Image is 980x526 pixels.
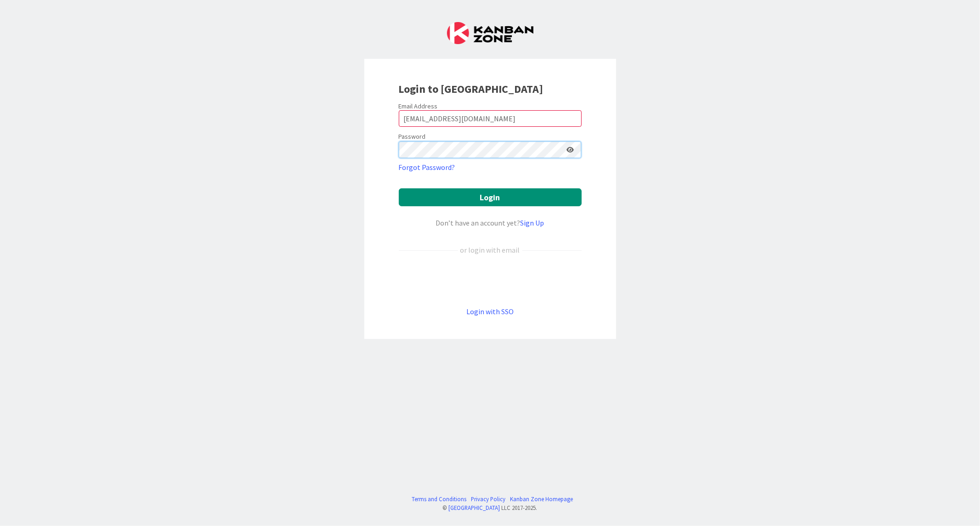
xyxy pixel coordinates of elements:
[412,495,466,503] a: Terms and Conditions
[449,504,500,511] a: [GEOGRAPHIC_DATA]
[399,162,455,173] a: Forgot Password?
[471,495,505,503] a: Privacy Policy
[458,244,522,255] div: or login with email
[399,132,426,141] label: Password
[510,495,573,503] a: Kanban Zone Homepage
[447,22,533,44] img: Kanban Zone
[399,188,582,206] button: Login
[407,503,573,512] div: © LLC 2017- 2025 .
[399,217,582,228] div: Don’t have an account yet?
[399,82,544,96] b: Login to [GEOGRAPHIC_DATA]
[466,307,514,316] a: Login with SSO
[394,271,586,291] iframe: Kirjaudu Google-tilillä -painike
[399,102,438,110] label: Email Address
[521,218,544,227] a: Sign Up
